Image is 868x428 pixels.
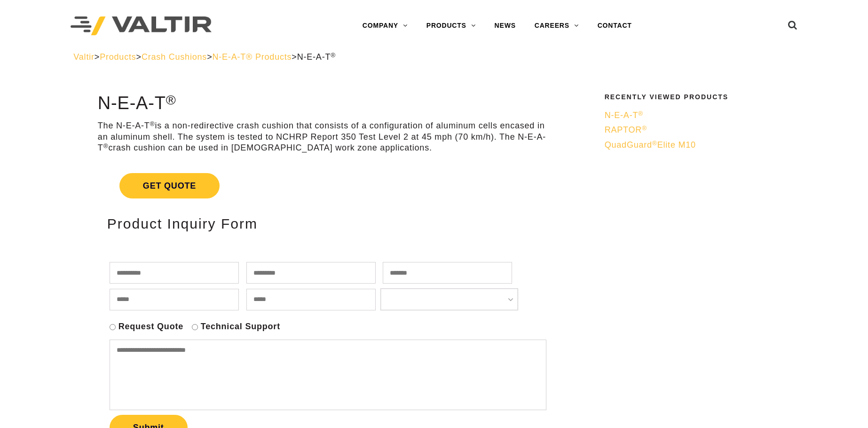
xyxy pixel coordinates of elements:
[73,52,794,63] div: > > > >
[605,94,789,101] h2: Recently Viewed Products
[605,110,789,121] a: N-E-A-T®
[525,16,588,35] a: CAREERS
[212,52,292,62] a: N-E-A-T® Products
[118,321,183,332] label: Request Quote
[98,120,553,153] p: The N-E-A-T is a non-redirective crash cushion that consists of a configuration of aluminum cells...
[638,110,643,117] sup: ®
[605,111,643,120] span: N-E-A-T
[331,52,336,59] sup: ®
[652,140,657,147] sup: ®
[201,321,280,332] label: Technical Support
[119,173,220,198] span: Get Quote
[73,52,94,62] a: Valtir
[485,16,525,35] a: NEWS
[98,94,553,113] h1: N-E-A-T
[605,125,789,135] a: RAPTOR®
[71,16,212,36] img: Valtir
[103,143,109,150] sup: ®
[98,162,553,210] a: Get Quote
[605,140,696,150] span: QuadGuard Elite M10
[417,16,485,35] a: PRODUCTS
[107,216,544,231] h2: Product Inquiry Form
[100,52,136,62] a: Products
[642,125,647,132] sup: ®
[142,52,207,62] a: Crash Cushions
[605,140,789,151] a: QuadGuard®Elite M10
[150,120,155,127] sup: ®
[353,16,417,35] a: COMPANY
[166,92,176,107] sup: ®
[588,16,641,35] a: CONTACT
[605,125,647,135] span: RAPTOR
[297,52,336,62] span: N-E-A-T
